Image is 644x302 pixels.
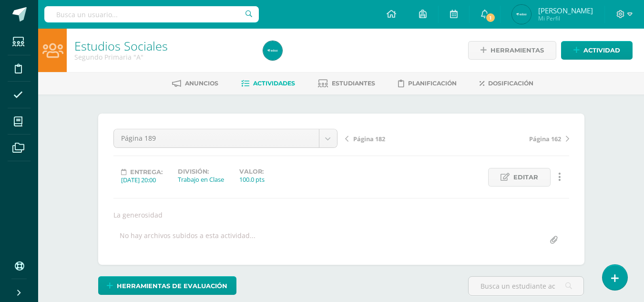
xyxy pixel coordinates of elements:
span: Página 189 [121,129,312,147]
a: Anuncios [172,76,218,91]
span: Editar [513,168,538,186]
span: Actividades [253,80,295,87]
span: Entrega: [130,168,163,176]
span: 1 [485,12,495,23]
div: Trabajo en Clase [178,175,224,184]
div: Segundo Primaria 'A' [74,52,252,62]
span: Dosificación [488,80,533,87]
a: Página 189 [114,129,337,147]
div: [DATE] 20:00 [121,176,163,184]
span: Mi Perfil [538,14,593,22]
a: Página 182 [345,134,457,143]
a: Actividades [241,76,295,91]
a: Estudios Sociales [74,38,168,54]
span: Página 162 [529,135,561,143]
a: Herramientas de evaluación [98,276,236,295]
span: Herramientas [491,42,544,59]
span: Página 182 [353,135,385,143]
div: No hay archivos subidos a esta actividad... [120,231,256,250]
div: La generosidad [110,210,573,219]
img: 911dbff7d15ffaf282c49e5f00b41c3d.png [263,41,282,60]
input: Busca un estudiante aquí... [469,277,583,295]
label: División: [178,168,224,175]
a: Herramientas [468,41,556,60]
a: Página 162 [457,134,569,143]
span: Herramientas de evaluación [117,277,227,295]
img: 911dbff7d15ffaf282c49e5f00b41c3d.png [512,5,531,24]
h1: Estudios Sociales [74,39,252,52]
span: Anuncios [185,80,218,87]
a: Planificación [398,76,457,91]
input: Busca un usuario... [44,6,259,22]
a: Estudiantes [318,76,375,91]
span: [PERSON_NAME] [538,6,593,15]
span: Estudiantes [332,80,375,87]
span: Actividad [583,42,620,59]
div: 100.0 pts [239,175,265,184]
a: Actividad [561,41,633,60]
label: Valor: [239,168,265,175]
span: Planificación [408,80,457,87]
a: Dosificación [480,76,533,91]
